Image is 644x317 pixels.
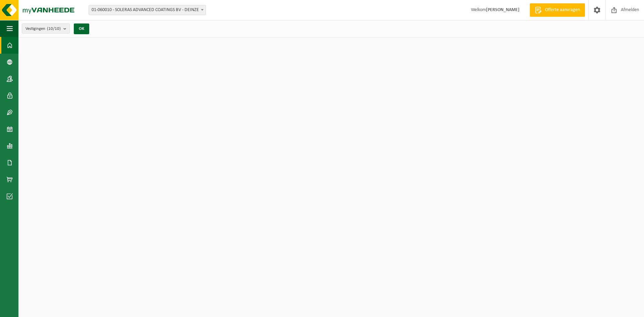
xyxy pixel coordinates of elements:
count: (10/10) [47,27,61,31]
strong: [PERSON_NAME] [486,7,520,12]
span: 01-060010 - SOLERAS ADVANCED COATINGS BV - DEINZE [89,5,206,15]
span: Offerte aanvragen [543,7,582,13]
span: Vestigingen [25,24,61,34]
a: Offerte aanvragen [530,3,585,17]
span: 01-060010 - SOLERAS ADVANCED COATINGS BV - DEINZE [89,5,206,15]
button: OK [74,23,89,34]
button: Vestigingen(10/10) [22,23,70,34]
